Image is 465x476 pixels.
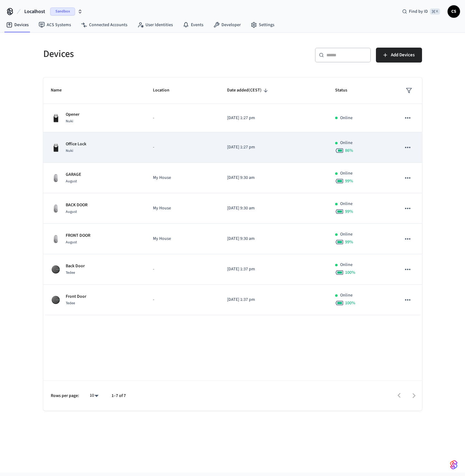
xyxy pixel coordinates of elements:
img: August Wifi Smart Lock 3rd Gen, Silver, Front [51,203,61,213]
p: Online [340,140,353,146]
div: 10 [87,391,102,400]
span: Localhost [24,8,45,15]
div: Find by ID⌘ K [397,6,445,17]
img: Tedee Smart Lock [51,295,61,305]
span: 100 % [345,300,355,306]
a: ACS Systems [34,19,76,30]
span: Tedee [66,270,75,275]
p: My House [153,175,212,181]
p: - [153,115,212,121]
span: Date added(CEST) [227,86,270,95]
a: Developer [208,19,246,30]
img: August Wifi Smart Lock 3rd Gen, Silver, Front [51,234,61,244]
span: August [66,179,77,184]
p: - [153,296,212,303]
span: Name [51,86,70,95]
span: Sandbox [50,7,75,16]
a: User Identities [132,19,178,30]
span: August [66,240,77,245]
a: Settings [246,19,279,30]
p: Online [340,115,353,121]
p: Back Door [66,263,85,269]
p: [DATE] 9:30 am [227,175,320,181]
a: Devices [1,19,34,30]
p: [DATE] 1:37 pm [227,266,320,273]
p: Online [340,262,353,268]
span: 99 % [345,178,353,184]
p: FRONT DOOR [66,232,90,239]
p: [DATE] 1:27 pm [227,115,320,121]
span: Nuki [66,119,73,124]
p: Online [340,201,353,207]
span: 86 % [345,147,353,154]
a: Events [178,19,208,30]
span: Nuki [66,148,73,153]
p: [DATE] 9:30 am [227,236,320,242]
p: - [153,144,212,151]
p: - [153,266,212,273]
p: Online [340,231,353,238]
p: Rows per page: [51,393,79,399]
span: CS [448,6,459,17]
span: Find by ID [409,8,428,15]
p: [DATE] 1:37 pm [227,296,320,303]
p: [DATE] 1:27 pm [227,144,320,151]
p: Front Door [66,293,86,300]
button: CS [448,5,460,18]
span: Add Devices [391,51,415,59]
img: Nuki Smart Lock 3.0 Pro Black, Front [51,113,61,123]
p: Online [340,292,353,299]
p: [DATE] 9:30 am [227,205,320,212]
p: My House [153,205,212,212]
span: 100 % [345,269,355,276]
p: BACK DOOR [66,202,88,208]
img: August Wifi Smart Lock 3rd Gen, Silver, Front [51,173,61,183]
p: Office Lock [66,141,86,147]
img: Tedee Smart Lock [51,264,61,274]
button: Add Devices [376,48,422,63]
img: Nuki Smart Lock 3.0 Pro Black, Front [51,142,61,152]
span: Location [153,86,178,95]
span: August [66,209,77,214]
table: sticky table [43,77,422,315]
span: Tedee [66,301,75,306]
span: 99 % [345,239,353,245]
span: Status [335,86,355,95]
span: 99 % [345,208,353,215]
p: 1–7 of 7 [112,393,126,399]
img: SeamLogoGradient.69752ec5.svg [450,460,458,470]
h5: Devices [43,48,229,60]
a: Connected Accounts [76,19,132,30]
p: Online [340,170,353,177]
p: My House [153,236,212,242]
p: GARAGE [66,171,81,178]
span: ⌘ K [430,8,440,15]
p: Opener [66,111,79,118]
